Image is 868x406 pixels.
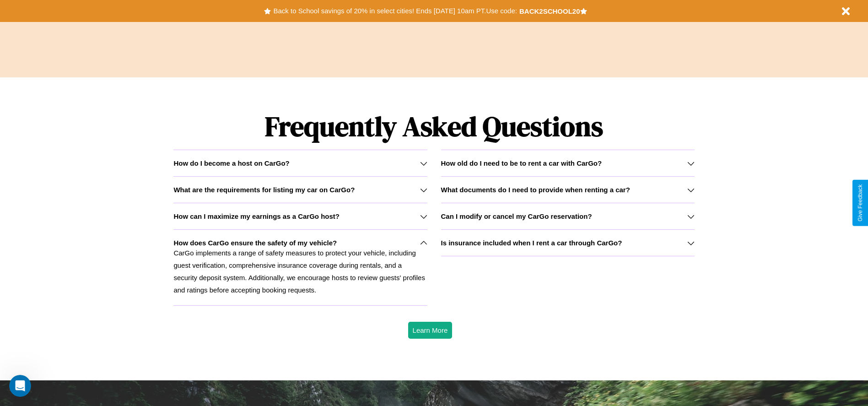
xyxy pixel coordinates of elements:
iframe: Intercom live chat [9,375,31,397]
div: Give Feedback [857,184,863,222]
h3: What are the requirements for listing my car on CarGo? [173,186,355,194]
h3: Can I modify or cancel my CarGo reservation? [441,212,592,220]
h1: Frequently Asked Questions [173,103,694,150]
h3: How does CarGo ensure the safety of my vehicle? [173,239,337,247]
p: CarGo implements a range of safety measures to protect your vehicle, including guest verification... [173,247,427,296]
h3: How old do I need to be to rent a car with CarGo? [441,159,602,167]
b: BACK2SCHOOL20 [519,7,580,15]
button: Back to School savings of 20% in select cities! Ends [DATE] 10am PT.Use code: [271,5,519,17]
h3: What documents do I need to provide when renting a car? [441,186,630,194]
button: Learn More [408,322,453,339]
h3: Is insurance included when I rent a car through CarGo? [441,239,622,247]
h3: How can I maximize my earnings as a CarGo host? [173,212,340,220]
h3: How do I become a host on CarGo? [173,159,289,167]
